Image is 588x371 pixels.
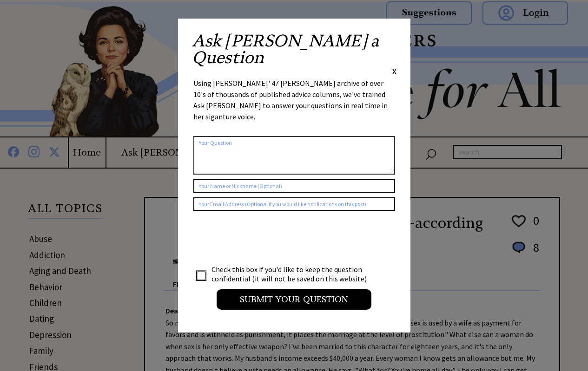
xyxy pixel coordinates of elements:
[193,220,335,256] iframe: reCAPTCHA
[211,264,376,284] td: Check this box if you'd like to keep the question confidential (it will not be saved on this webs...
[217,289,371,310] input: Submit your Question
[392,66,396,76] span: X
[192,33,396,66] h2: Ask [PERSON_NAME] a Question
[193,197,395,211] input: Your Email Address (Optional if you would like notifications on this post)
[193,78,395,131] div: Using [PERSON_NAME]' 47 [PERSON_NAME] archive of over 10's of thousands of published advice colum...
[193,179,395,193] input: Your Name or Nickname (Optional)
